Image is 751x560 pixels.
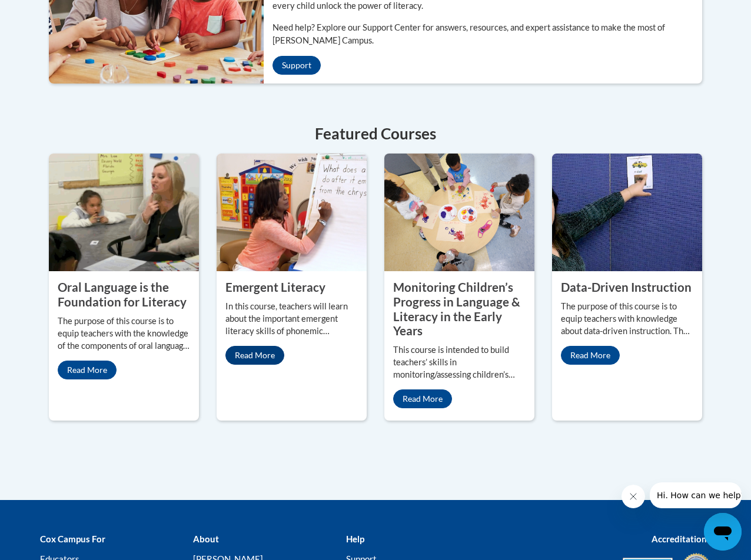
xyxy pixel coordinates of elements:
[49,154,199,271] img: Oral Language is the Foundation for Literacy
[225,280,325,294] property: Emergent Literacy
[561,280,692,294] property: Data-Driven Instruction
[650,482,742,508] iframe: Message from company
[49,122,702,145] h4: Featured Courses
[193,534,219,544] b: About
[58,361,117,379] a: Read More
[225,346,284,365] a: Read More
[384,154,534,271] img: Monitoring Children’s Progress in Language & Literacy in the Early Years
[40,534,105,544] b: Cox Campus For
[393,344,526,381] p: This course is intended to build teachers’ skills in monitoring/assessing children’s developmenta...
[58,315,190,352] p: The purpose of this course is to equip teachers with the knowledge of the components of oral lang...
[561,346,620,365] a: Read More
[7,8,95,18] span: Hi. How can we help?
[561,301,693,338] p: The purpose of this course is to equip teachers with knowledge about data-driven instruction. The...
[225,301,358,338] p: In this course, teachers will learn about the important emergent literacy skills of phonemic awar...
[552,154,702,271] img: Data-Driven Instruction
[393,389,452,408] a: Read More
[217,154,367,271] img: Emergent Literacy
[652,534,711,544] b: Accreditations
[273,21,702,47] p: Need help? Explore our Support Center for answers, resources, and expert assistance to make the m...
[393,280,520,338] property: Monitoring Children’s Progress in Language & Literacy in the Early Years
[273,56,321,75] a: Support
[622,485,645,508] iframe: Close message
[58,280,187,309] property: Oral Language is the Foundation for Literacy
[704,513,742,551] iframe: Button to launch messaging window
[346,534,364,544] b: Help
